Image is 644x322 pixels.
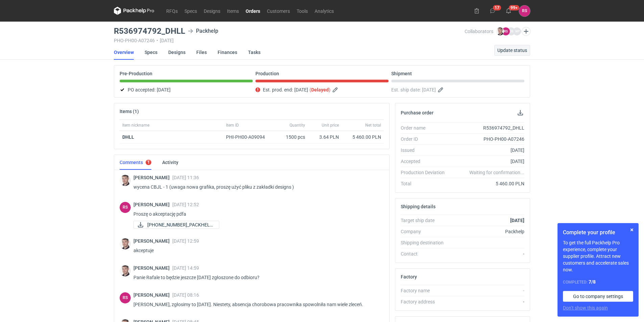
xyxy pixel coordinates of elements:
span: Item ID [226,123,239,128]
div: Contact [401,250,450,257]
span: [PERSON_NAME] [133,265,172,271]
div: PO accepted: [120,86,253,94]
span: [DATE] [294,86,308,94]
button: Don’t show this again [563,304,608,311]
div: 5 460.00 PLN [450,180,524,187]
h2: Shipping details [401,204,436,209]
h2: Purchase order [401,110,434,115]
span: [PHONE_NUMBER]_PACKHELP... [147,221,214,229]
div: Factory name [401,287,450,294]
span: [DATE] 12:59 [172,238,199,244]
a: Overview [114,45,134,60]
a: Orders [242,7,264,15]
img: Maciej Sikora [120,175,131,186]
div: Completed: [563,278,633,286]
p: Proszę o akceptację pdfa [133,210,378,218]
span: Collaborators [465,29,493,34]
img: Maciej Sikora [120,265,131,276]
span: Quantity [290,123,305,128]
button: Edit estimated production end date [332,86,340,94]
span: [DATE] 14:59 [172,265,199,271]
p: Panie Rafale to będzie jeszcze [DATE] zgłoszone do odbioru? [133,273,378,281]
a: Designs [200,7,224,15]
div: Packhelp [450,228,524,235]
div: Issued [401,147,450,154]
div: Packhelp [188,27,218,35]
div: Shipping destination [401,239,450,246]
span: Net total [365,123,381,128]
button: Edit collaborators [522,27,530,36]
span: [DATE] 08:16 [172,292,199,298]
p: To get the full Packhelp Pro experience, complete your supplier profile. Attract new customers an... [563,239,633,273]
div: PHO-PH00-A07246 [450,136,524,142]
div: PHI-PH00-A09094 [226,134,271,140]
a: Specs [181,7,200,15]
h2: Factory [401,274,417,279]
button: 17 [487,5,498,16]
span: [DATE] 12:52 [172,202,199,207]
span: [DATE] 11:36 [172,175,199,180]
div: Production Deviation [401,169,450,176]
a: Tasks [248,45,261,60]
span: Unit price [322,123,339,128]
div: Total [401,180,450,187]
a: Specs [145,45,157,60]
div: Order name [401,125,450,131]
div: 3.64 PLN [311,134,339,140]
h2: Items (1) [120,109,139,114]
h1: Complete your profile [563,229,633,237]
button: RS [519,5,530,17]
strong: 7 / 8 [589,279,596,285]
div: R536974792_DHLL [450,125,524,131]
p: wycena CBJL - 1 (uwaga nowa grafika, proszę użyć pliku z zakładki designs ) [133,183,378,191]
div: 09-151 2025_PACKHELP 197x148x63 AW RW montaz.pdf [133,221,201,229]
div: Est. ship date: [391,86,524,94]
h3: R536974792_DHLL [114,27,185,35]
p: [PERSON_NAME], zgłosimy to [DATE]. Niestety, absencja chorobowa pracownika spowolniła nam wiele z... [133,300,378,308]
a: Finances [218,45,237,60]
a: Items [224,7,242,15]
a: Files [196,45,207,60]
a: Tools [293,7,311,15]
span: [PERSON_NAME] [133,292,172,298]
div: Factory address [401,298,450,305]
button: Update status [494,45,530,56]
div: PHO-PH00-A07246 [DATE] [114,38,465,43]
a: Go to company settings [563,291,633,302]
a: RFQs [163,7,181,15]
a: Activity [162,155,178,170]
em: ) [329,87,330,92]
a: Analytics [311,7,337,15]
p: Pre-Production [120,71,152,76]
button: Download PO [516,109,524,117]
em: ( [309,87,311,92]
span: [DATE] [157,86,171,94]
a: [PHONE_NUMBER]_PACKHELP... [133,221,219,229]
span: [PERSON_NAME] [133,238,172,244]
div: - [450,287,524,294]
div: - [450,250,524,257]
div: Company [401,228,450,235]
div: Rafał Stani [120,202,131,213]
strong: DHLL [122,134,134,140]
a: Designs [168,45,185,60]
figcaption: MP [513,27,521,35]
span: • [156,38,158,43]
div: Target ship date [401,217,450,224]
figcaption: JB [507,27,515,35]
p: akceptuje [133,246,378,254]
div: Accepted [401,158,450,165]
div: Maciej Sikora [120,238,131,249]
p: Production [255,71,279,76]
p: Shipment [391,71,412,76]
a: Customers [264,7,293,15]
div: Rafał Stani [519,5,530,17]
a: Comments1 [120,155,151,170]
div: Order ID [401,136,450,142]
strong: Delayed [311,87,329,92]
span: [PERSON_NAME] [133,175,172,180]
svg: Packhelp Pro [114,7,154,15]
